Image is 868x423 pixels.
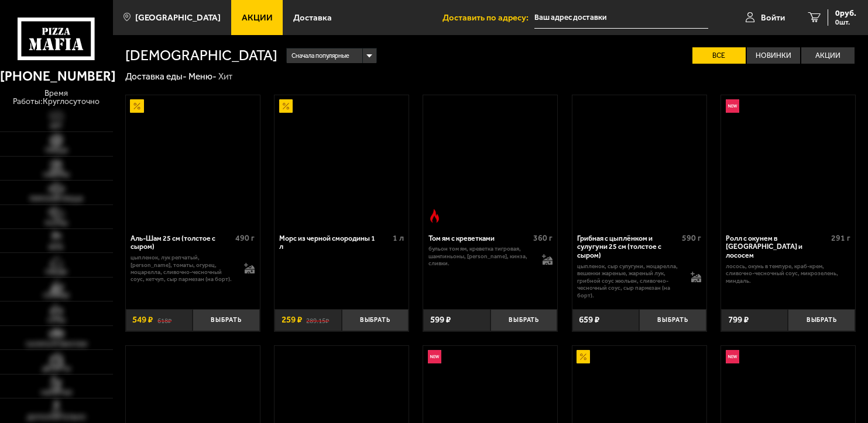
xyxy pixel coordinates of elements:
[572,95,706,227] a: Грибная с цыплёнком и сулугуни 25 см (толстое с сыром)
[188,71,217,82] a: Меню-
[726,234,828,260] div: Ролл с окунем в [GEOGRAPHIC_DATA] и лососем
[125,48,277,63] h1: [DEMOGRAPHIC_DATA]
[242,13,273,22] span: Акции
[130,99,143,113] img: Акционный
[218,71,232,82] div: Хит
[235,233,255,243] span: 490 г
[131,254,235,283] p: цыпленок, лук репчатый, [PERSON_NAME], томаты, огурец, моцарелла, сливочно-чесночный соус, кетчуп...
[728,315,749,324] span: 799 ₽
[490,309,558,331] button: Выбрать
[125,71,187,82] a: Доставка еды-
[279,99,293,113] img: Акционный
[279,234,389,252] div: Морс из черной смородины 1 л
[293,13,332,22] span: Доставка
[577,234,679,260] div: Грибная с цыплёнком и сулугуни 25 см (толстое с сыром)
[428,245,533,267] p: бульон том ям, креветка тигровая, шампиньоны, [PERSON_NAME], кинза, сливки.
[835,19,856,26] span: 0 шт.
[747,47,800,64] label: Новинки
[801,47,855,64] label: Акции
[835,9,856,18] span: 0 руб.
[579,315,599,324] span: 659 ₽
[788,309,855,331] button: Выбрать
[131,234,232,252] div: Аль-Шам 25 см (толстое с сыром)
[442,13,534,22] span: Доставить по адресу:
[721,95,855,227] a: НовинкаРолл с окунем в темпуре и лососем
[193,309,260,331] button: Выбрать
[132,315,153,324] span: 549 ₽
[831,233,850,243] span: 291 г
[726,99,739,113] img: Новинка
[430,315,451,324] span: 599 ₽
[282,315,302,324] span: 259 ₽
[393,233,404,243] span: 1 л
[577,263,682,299] p: цыпленок, сыр сулугуни, моцарелла, вешенки жареные, жареный лук, грибной соус Жюльен, сливочно-че...
[534,7,708,29] input: Ваш адрес доставки
[306,315,329,324] s: 289.15 ₽
[692,47,746,64] label: Все
[726,263,850,285] p: лосось, окунь в темпуре, краб-крем, сливочно-чесночный соус, микрозелень, миндаль.
[126,95,260,227] a: АкционныйАль-Шам 25 см (толстое с сыром)
[423,95,557,227] a: Острое блюдоТом ям с креветками
[761,13,785,22] span: Войти
[533,233,553,243] span: 360 г
[275,95,409,227] a: АкционныйМорс из черной смородины 1 л
[291,47,349,64] span: Сначала популярные
[577,350,590,363] img: Акционный
[428,209,441,223] img: Острое блюдо
[342,309,409,331] button: Выбрать
[682,233,701,243] span: 590 г
[726,350,739,363] img: Новинка
[157,315,171,324] s: 618 ₽
[135,13,221,22] span: [GEOGRAPHIC_DATA]
[428,350,441,363] img: Новинка
[428,234,530,243] div: Том ям с креветками
[639,309,706,331] button: Выбрать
